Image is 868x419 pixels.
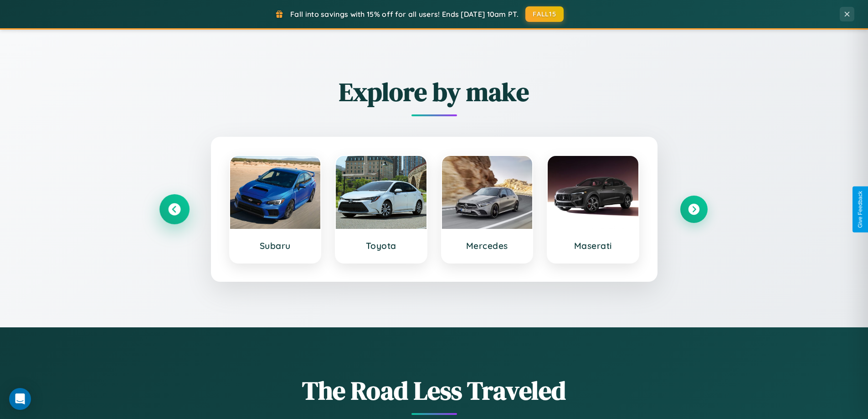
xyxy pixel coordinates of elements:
[239,240,312,251] h3: Subaru
[161,74,708,109] h2: Explore by make
[525,6,564,22] button: FALL15
[161,373,708,408] h1: The Road Less Traveled
[345,240,417,251] h3: Toyota
[557,240,629,251] h3: Maserati
[9,388,31,410] div: Open Intercom Messenger
[857,191,863,228] div: Give Feedback
[451,240,524,251] h3: Mercedes
[290,10,519,19] span: Fall into savings with 15% off for all users! Ends [DATE] 10am PT.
